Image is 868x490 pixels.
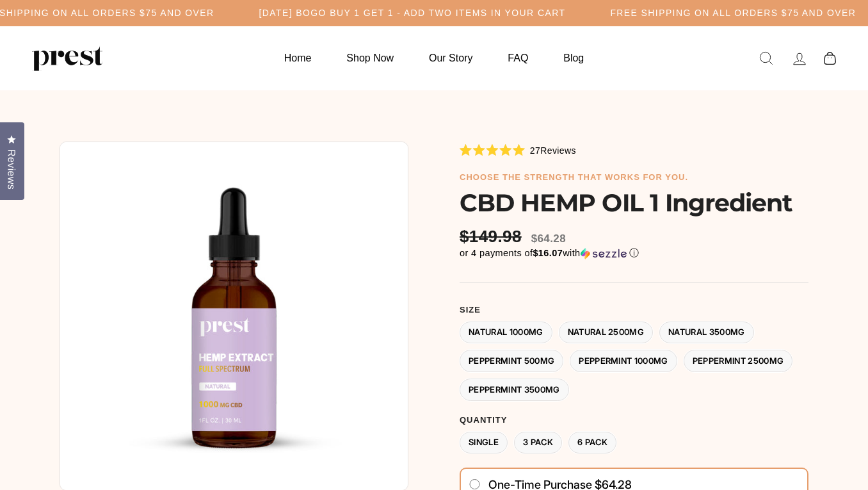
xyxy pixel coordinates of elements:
[3,149,20,190] span: Reviews
[460,415,808,425] label: Quantity
[460,188,808,217] h1: CBD HEMP OIL 1 Ingredient
[460,247,808,259] div: or 4 payments of with
[684,350,793,372] label: Peppermint 2500MG
[330,45,410,70] a: Shop Now
[568,432,616,454] label: 6 Pack
[460,305,808,315] label: Size
[581,248,627,259] img: Sezzle
[559,322,654,344] label: Natural 2500MG
[32,45,102,71] img: PREST ORGANICS
[460,379,569,401] label: Peppermint 3500MG
[259,8,566,19] h5: [DATE] BOGO BUY 1 GET 1 - ADD TWO ITEMS IN YOUR CART
[460,172,808,183] h6: choose the strength that works for you.
[460,143,576,157] div: 27Reviews
[659,322,754,344] label: Natural 3500MG
[492,45,544,70] a: FAQ
[460,322,552,344] label: Natural 1000MG
[547,45,600,70] a: Blog
[413,45,488,70] a: Our Story
[460,247,808,259] div: or 4 payments of$16.07withSezzle Click to learn more about Sezzle
[268,45,600,70] ul: Primary
[268,45,328,70] a: Home
[610,8,856,19] h5: Free Shipping on all orders $75 and over
[460,227,525,247] span: $149.98
[540,145,576,156] span: Reviews
[531,233,566,245] span: $64.28
[460,350,563,372] label: Peppermint 500MG
[469,479,481,489] input: One-time purchase $64.28
[514,432,562,454] label: 3 Pack
[570,350,677,372] label: Peppermint 1000MG
[533,248,563,258] span: $16.07
[530,145,540,156] span: 27
[460,432,508,454] label: Single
